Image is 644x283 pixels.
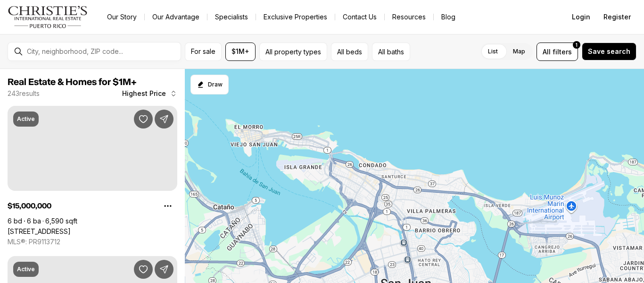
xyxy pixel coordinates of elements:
button: All baths [372,43,410,61]
img: logo [8,6,88,28]
button: Allfilters1 [537,43,578,61]
label: List [480,43,505,60]
button: Register [598,8,636,26]
a: Exclusive Properties [256,10,335,24]
a: Our Story [99,10,144,24]
label: Map [505,43,533,60]
span: Register [603,13,631,21]
span: All [543,47,551,57]
p: Active [17,115,35,123]
p: 243 results [8,90,40,97]
button: All beds [331,43,368,61]
span: filters [553,47,572,57]
a: Our Advantage [145,10,207,24]
span: 1 [576,41,578,49]
button: Share Property [155,260,173,279]
button: Login [566,8,596,26]
button: For sale [185,43,222,61]
a: 20 AMAPOLA ST, CAROLINA PR, 00979 [8,227,71,236]
span: Login [572,13,590,21]
button: Save Property: 20 AMAPOLA ST [134,110,153,129]
span: Highest Price [122,90,166,97]
button: $1M+ [225,43,256,61]
button: Contact Us [335,10,384,24]
span: Real Estate & Homes for $1M+ [8,77,137,87]
button: Property options [158,197,177,215]
p: Active [17,266,35,273]
span: Save search [588,48,630,55]
a: Blog [434,10,463,24]
button: Start drawing [190,75,229,94]
button: Save Property: 609 CONDADO AVENUE [134,260,153,279]
span: For sale [191,48,215,55]
button: All property types [259,43,327,61]
button: Save search [582,43,636,60]
a: Specialists [207,10,256,24]
button: Share Property [155,110,173,129]
button: Highest Price [116,84,183,103]
span: $1M+ [231,48,249,55]
a: Resources [385,10,433,24]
